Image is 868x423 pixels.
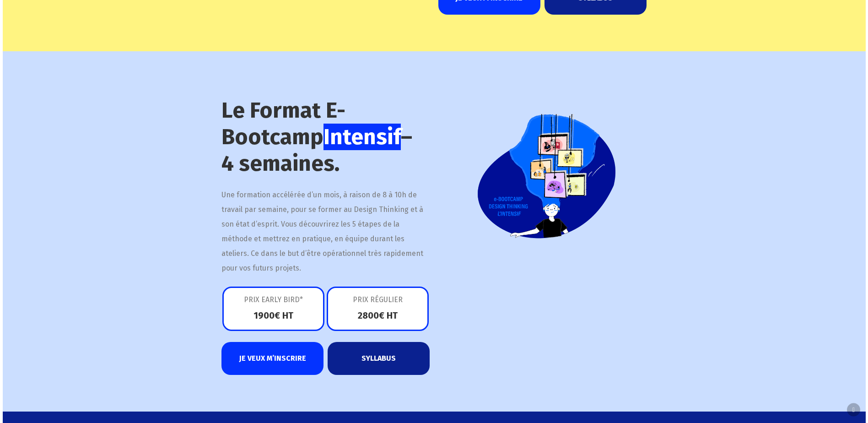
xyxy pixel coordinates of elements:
[221,97,430,177] h2: Le Format E-Bootcamp – 4 semaines.
[346,293,409,309] p: PRIX RÉGULIER
[221,342,323,375] a: JE VEUX M’INSCRIRE
[221,188,430,276] p: Une formation accélérée d’un mois, à raison de 8 à 10h de travail par semaine, pour se former au ...
[328,342,430,375] a: SYLLABUS
[242,293,305,309] p: PRIX EARLY BIRD*
[242,309,305,321] h4: 1900€ HT
[346,309,409,321] h4: 2800€ HT
[323,124,401,150] span: Intensif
